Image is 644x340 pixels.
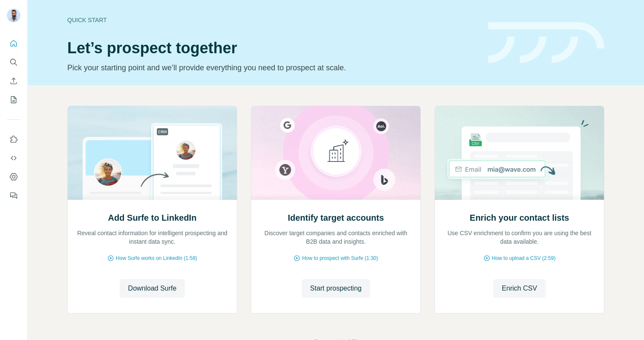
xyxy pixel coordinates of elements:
div: Quick start [67,16,478,24]
button: Use Surfe API [7,150,20,166]
img: banner [488,22,604,63]
button: Enrich CSV [493,279,546,298]
button: My lists [7,92,20,107]
button: Download Surfe [120,279,185,298]
img: Add Surfe to LinkedIn [67,106,237,200]
span: Enrich CSV [502,283,537,294]
span: How to prospect with Surfe (1:30) [302,254,378,262]
button: Quick start [7,36,20,51]
img: Enrich your contact lists [434,106,604,200]
span: Download Surfe [128,283,177,294]
p: Pick your starting point and we’ll provide everything you need to prospect at scale. [67,62,478,74]
span: How Surfe works on LinkedIn (1:58) [116,254,197,262]
h1: Let’s prospect together [67,40,478,57]
button: Search [7,55,20,70]
p: Discover target companies and contacts enriched with B2B data and insights. [260,229,412,246]
button: Dashboard [7,169,20,184]
button: Start prospecting [302,279,370,298]
h2: Add Surfe to LinkedIn [108,212,197,224]
img: Avatar [7,9,20,22]
h2: Enrich your contact lists [470,212,569,224]
img: Identify target accounts [251,106,421,200]
span: How to upload a CSV (2:59) [492,254,555,262]
p: Reveal contact information for intelligent prospecting and instant data sync. [76,229,228,246]
button: Use Surfe on LinkedIn [7,132,20,147]
h2: Identify target accounts [288,212,384,224]
button: Feedback [7,188,20,203]
p: Use CSV enrichment to confirm you are using the best data available. [443,229,595,246]
span: Start prospecting [310,283,362,294]
button: Enrich CSV [7,73,20,89]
